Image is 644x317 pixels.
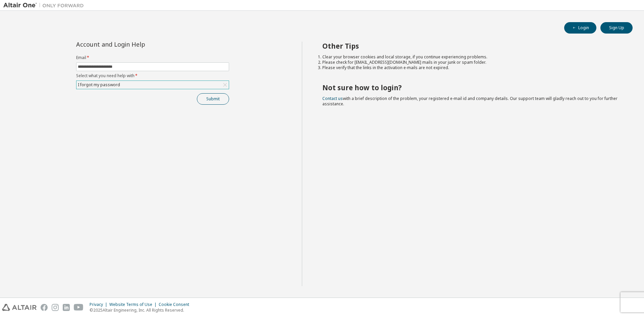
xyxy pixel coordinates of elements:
p: © 2025 Altair Engineering, Inc. All Rights Reserved. [90,307,193,313]
li: Clear your browser cookies and local storage, if you continue experiencing problems. [322,54,621,60]
h2: Other Tips [322,42,621,50]
img: linkedin.svg [63,304,70,311]
li: Please verify that the links in the activation e-mails are not expired. [322,65,621,70]
button: Login [564,22,596,34]
img: youtube.svg [74,304,84,311]
div: Privacy [90,302,109,307]
div: I forgot my password [77,81,121,89]
div: I forgot my password [76,81,229,89]
div: Website Terms of Use [109,302,159,307]
label: Email [76,55,229,60]
h2: Not sure how to login? [322,83,621,92]
a: Contact us [322,96,343,101]
img: Altair One [3,2,87,9]
li: Please check for [EMAIL_ADDRESS][DOMAIN_NAME] mails in your junk or spam folder. [322,60,621,65]
label: Select what you need help with [76,73,229,78]
img: instagram.svg [52,304,59,311]
img: facebook.svg [41,304,48,311]
div: Account and Login Help [76,42,199,47]
div: Cookie Consent [159,302,193,307]
img: altair_logo.svg [2,304,37,311]
button: Submit [197,93,229,105]
button: Sign Up [600,22,633,34]
span: with a brief description of the problem, your registered e-mail id and company details. Our suppo... [322,96,618,107]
